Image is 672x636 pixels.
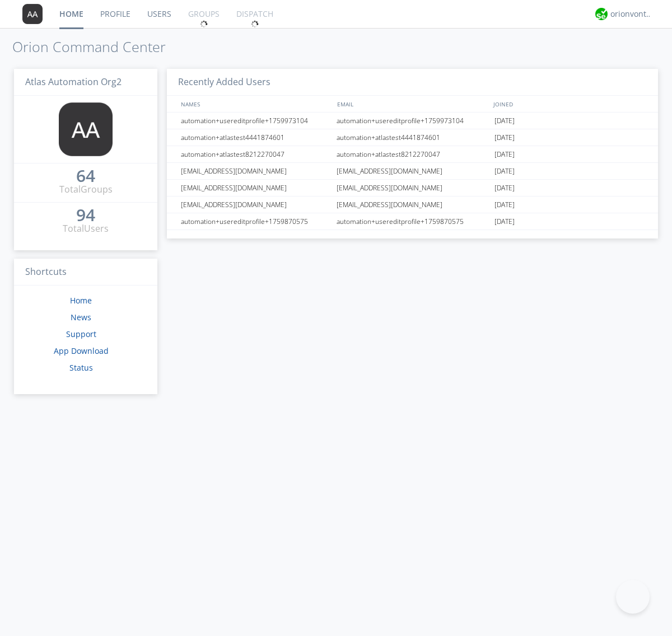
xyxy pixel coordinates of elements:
span: Atlas Automation Org2 [25,76,122,88]
div: automation+usereditprofile+1759973104 [178,113,333,129]
a: News [71,312,91,322]
a: automation+atlastest4441874601automation+atlastest4441874601[DATE] [167,129,658,146]
div: NAMES [178,96,332,112]
span: [DATE] [494,146,515,163]
img: 29d36aed6fa347d5a1537e7736e6aa13 [595,8,608,20]
div: automation+usereditprofile+1759973104 [334,113,492,129]
div: [EMAIL_ADDRESS][DOMAIN_NAME] [334,180,492,196]
div: automation+usereditprofile+1759870575 [334,213,492,230]
img: 373638.png [22,4,43,24]
div: Total Groups [59,183,113,196]
div: [EMAIL_ADDRESS][DOMAIN_NAME] [334,163,492,179]
div: Total Users [63,222,109,235]
a: [EMAIL_ADDRESS][DOMAIN_NAME][EMAIL_ADDRESS][DOMAIN_NAME][DATE] [167,180,658,197]
div: EMAIL [334,96,491,112]
a: Home [70,295,92,306]
span: [DATE] [494,163,515,180]
a: 64 [76,170,95,183]
span: [DATE] [494,113,515,129]
a: automation+usereditprofile+1759973104automation+usereditprofile+1759973104[DATE] [167,113,658,129]
div: automation+atlastest8212270047 [334,146,492,162]
div: [EMAIL_ADDRESS][DOMAIN_NAME] [334,197,492,213]
img: spin.svg [200,20,208,28]
div: 64 [76,170,95,181]
span: [DATE] [494,213,515,230]
h3: Shortcuts [14,259,157,286]
span: [DATE] [494,197,515,213]
div: automation+atlastest4441874601 [334,129,492,146]
div: [EMAIL_ADDRESS][DOMAIN_NAME] [178,180,333,196]
div: automation+atlastest4441874601 [178,129,333,146]
a: [EMAIL_ADDRESS][DOMAIN_NAME][EMAIL_ADDRESS][DOMAIN_NAME][DATE] [167,197,658,213]
img: 373638.png [59,102,113,156]
div: JOINED [491,96,647,112]
a: Support [66,329,96,339]
a: automation+atlastest8212270047automation+atlastest8212270047[DATE] [167,146,658,163]
a: Status [69,362,93,373]
div: orionvontas+atlas+automation+org2 [610,8,652,20]
div: [EMAIL_ADDRESS][DOMAIN_NAME] [178,197,333,213]
a: App Download [54,345,109,356]
img: spin.svg [251,20,259,28]
iframe: Toggle Customer Support [616,580,650,614]
div: automation+usereditprofile+1759870575 [178,213,333,230]
div: 94 [76,209,95,221]
a: [EMAIL_ADDRESS][DOMAIN_NAME][EMAIL_ADDRESS][DOMAIN_NAME][DATE] [167,163,658,180]
span: [DATE] [494,180,515,197]
a: automation+usereditprofile+1759870575automation+usereditprofile+1759870575[DATE] [167,213,658,230]
div: automation+atlastest8212270047 [178,146,333,162]
a: 94 [76,209,95,222]
span: [DATE] [494,129,515,146]
h3: Recently Added Users [167,69,658,96]
div: [EMAIL_ADDRESS][DOMAIN_NAME] [178,163,333,179]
